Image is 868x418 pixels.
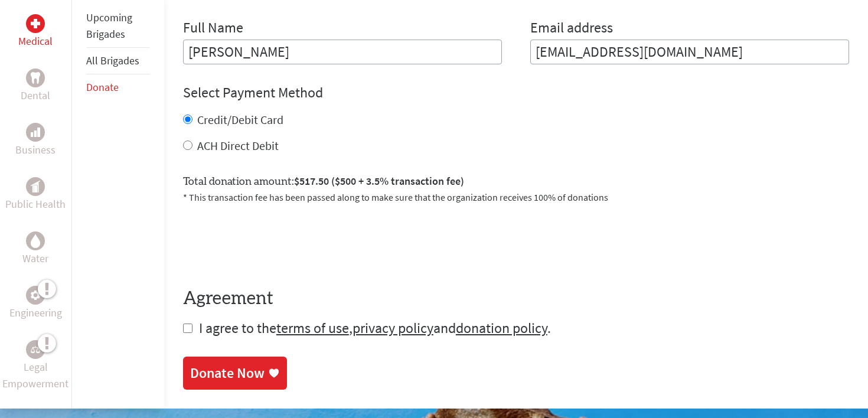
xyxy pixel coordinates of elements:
[22,250,48,267] p: Water
[199,319,551,337] span: I agree to the , and .
[22,231,48,267] a: WaterWater
[294,174,464,188] span: $517.50 ($500 + 3.5% transaction fee)
[190,364,265,383] div: Donate Now
[276,319,349,337] a: terms of use
[18,14,53,50] a: MedicalMedical
[9,305,62,321] p: Engineering
[197,138,279,153] label: ACH Direct Debit
[26,177,45,196] div: Public Health
[2,359,69,392] p: Legal Empowerment
[183,40,502,64] input: Enter Full Name
[86,74,150,100] li: Donate
[26,68,45,87] div: Dental
[26,286,45,305] div: Engineering
[530,40,849,64] input: Your Email
[31,290,40,300] img: Engineering
[353,319,433,337] a: privacy policy
[86,11,132,41] a: Upcoming Brigades
[5,196,66,213] p: Public Health
[18,33,53,50] p: Medical
[86,5,150,48] li: Upcoming Brigades
[86,80,119,94] a: Donate
[183,190,849,204] p: * This transaction fee has been passed along to make sure that the organization receives 100% of ...
[26,14,45,33] div: Medical
[456,319,547,337] a: donation policy
[21,68,50,104] a: DentalDental
[183,18,243,40] label: Full Name
[86,48,150,74] li: All Brigades
[2,340,69,392] a: Legal EmpowermentLegal Empowerment
[31,234,40,248] img: Water
[183,83,849,102] h4: Select Payment Method
[31,181,40,192] img: Public Health
[86,54,139,67] a: All Brigades
[31,73,40,84] img: Dental
[26,231,45,250] div: Water
[21,87,50,104] p: Dental
[183,173,464,190] label: Total donation amount:
[26,123,45,142] div: Business
[183,288,849,309] h4: Agreement
[31,346,40,353] img: Legal Empowerment
[530,18,613,40] label: Email address
[15,123,56,158] a: BusinessBusiness
[183,218,363,264] iframe: reCAPTCHA
[31,128,40,137] img: Business
[26,340,45,359] div: Legal Empowerment
[197,112,283,127] label: Credit/Debit Card
[31,19,40,28] img: Medical
[9,286,62,321] a: EngineeringEngineering
[5,177,66,213] a: Public HealthPublic Health
[15,142,56,158] p: Business
[183,357,287,390] a: Donate Now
